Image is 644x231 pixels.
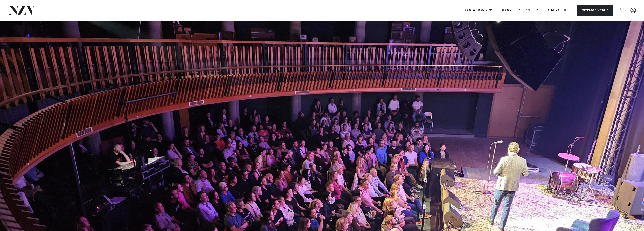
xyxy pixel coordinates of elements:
a: SUPPLIERS [515,5,544,16]
a: Locations [461,5,496,16]
a: BLOG [496,5,515,16]
a: Capacities [544,5,574,16]
button: Message Venue [577,5,613,16]
img: nzv-logo.png [8,6,36,15]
